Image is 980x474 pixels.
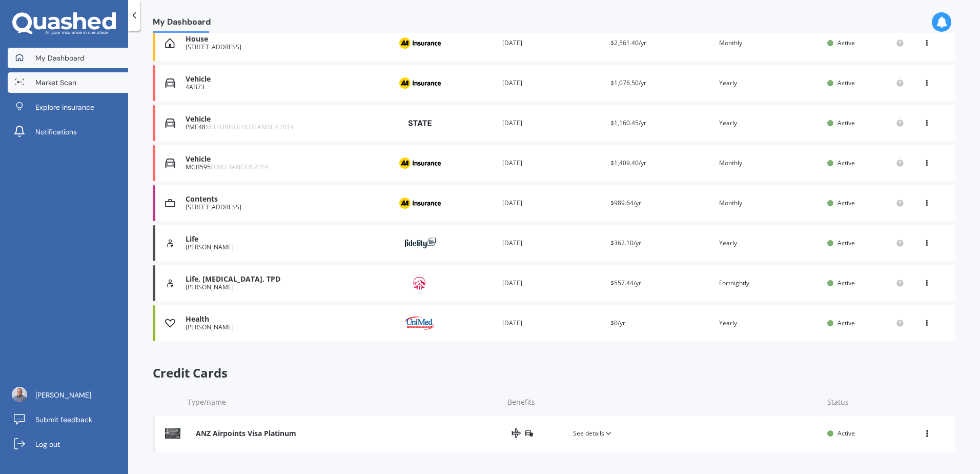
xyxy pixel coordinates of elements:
[35,439,60,449] span: Log out
[35,390,91,400] span: [PERSON_NAME]
[211,163,268,171] span: FORD RANGER 2019
[186,324,386,331] div: [PERSON_NAME]
[165,428,180,439] img: ANZ Airpoints Visa Platinum
[35,102,94,112] span: Explore insurance
[186,195,386,204] div: Contents
[838,319,855,327] span: Active
[610,78,646,87] span: $1,076.50/yr
[838,38,855,47] span: Active
[394,273,445,293] img: AIA
[153,366,955,381] span: Credit Cards
[394,233,445,253] img: Fidelity Life
[394,114,445,132] img: State
[186,164,386,171] div: MGB595
[394,153,445,173] img: AA
[186,35,386,44] div: House
[186,275,386,284] div: Life, Cancer, TPD
[394,73,445,93] img: AA
[186,204,386,211] div: [STREET_ADDRESS]
[394,33,445,53] img: AA
[507,397,819,407] div: Benefits
[394,313,445,333] img: UniMed
[35,53,85,63] span: My Dashboard
[610,38,646,47] span: $2,561.40/yr
[719,38,819,48] div: Monthly
[8,409,128,430] a: Submit feedback
[838,78,855,87] span: Active
[165,118,175,128] img: Vehicle
[8,48,128,68] a: My Dashboard
[186,235,386,244] div: Life
[165,158,175,168] img: Vehicle
[838,429,855,438] span: Active
[719,198,819,208] div: Monthly
[186,124,386,131] div: PME48
[610,319,625,327] span: $0/yr
[838,199,855,207] span: Active
[186,84,386,91] div: 4AB73
[827,397,904,407] div: Status
[610,199,641,207] span: $989.64/yr
[188,397,499,407] div: Type/name
[719,78,819,88] div: Yearly
[8,72,128,93] a: Market Scan
[719,238,819,248] div: Yearly
[719,278,819,288] div: Fortnightly
[186,44,386,51] div: [STREET_ADDRESS]
[165,318,175,328] img: Health
[838,159,855,167] span: Active
[206,123,294,131] span: MITSUBISHI OUTLANDER 2019
[12,387,27,402] img: ACg8ocIyarydB0anq_jjP0prZsoD-uLPLMQmyd-69yTMGtwVi_fQup9BBQ=s96-c
[8,385,128,405] a: [PERSON_NAME]
[186,115,386,124] div: Vehicle
[502,278,602,288] div: [DATE]
[610,159,646,167] span: $1,409.40/yr
[35,127,77,137] span: Notifications
[186,315,386,324] div: Health
[719,318,819,328] div: Yearly
[610,279,641,287] span: $557.44/yr
[394,193,445,213] img: AA
[8,97,128,117] a: Explore insurance
[186,155,386,164] div: Vehicle
[838,279,855,287] span: Active
[186,284,386,291] div: [PERSON_NAME]
[165,78,175,88] img: Vehicle
[838,239,855,247] span: Active
[153,17,211,31] span: My Dashboard
[502,318,602,328] div: [DATE]
[719,118,819,128] div: Yearly
[8,122,128,142] a: Notifications
[610,239,641,247] span: $362.10/yr
[502,198,602,208] div: [DATE]
[502,38,602,48] div: [DATE]
[35,414,92,425] span: Submit feedback
[186,75,386,84] div: Vehicle
[165,278,175,288] img: Life
[838,118,855,127] span: Active
[502,118,602,128] div: [DATE]
[573,428,612,439] span: See details
[35,77,76,88] span: Market Scan
[610,118,646,127] span: $1,160.45/yr
[502,78,602,88] div: [DATE]
[186,244,386,251] div: [PERSON_NAME]
[502,238,602,248] div: [DATE]
[502,158,602,168] div: [DATE]
[165,238,175,248] img: Life
[196,428,296,439] div: ANZ Airpoints Visa Platinum
[719,158,819,168] div: Monthly
[165,198,175,208] img: Contents
[165,38,175,48] img: House
[8,434,128,455] a: Log out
